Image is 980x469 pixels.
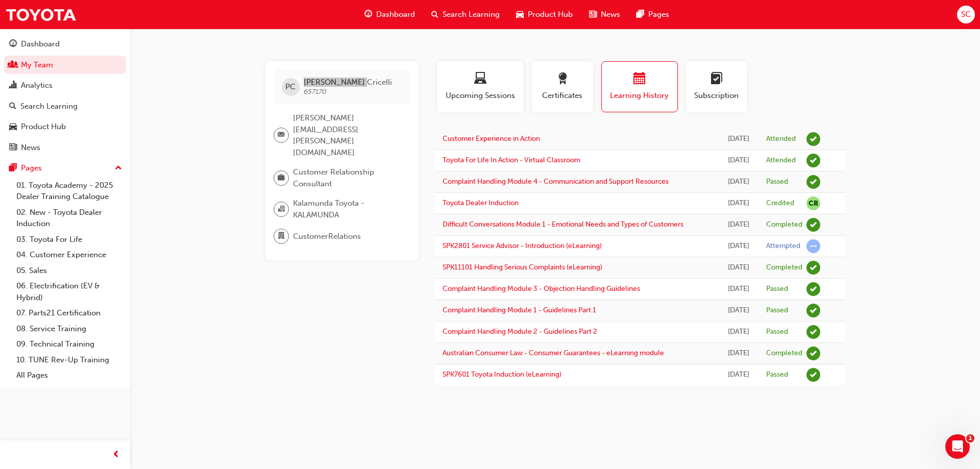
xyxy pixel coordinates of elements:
[12,367,126,383] a: All Pages
[278,230,285,243] span: department-icon
[726,283,751,295] div: Tue Nov 26 2024 11:50:54 GMT+0800 (Australian Western Standard Time)
[12,321,126,337] a: 08. Service Training
[9,81,17,90] span: chart-icon
[806,304,820,317] span: learningRecordVerb_PASS-icon
[636,8,644,21] span: pages-icon
[443,263,602,271] a: SPK11101 Handling Serious Complaints (eLearning)
[601,9,620,20] span: News
[648,9,669,20] span: Pages
[556,72,569,86] span: award-icon
[443,349,664,357] a: Australian Consumer Law - Consumer Guarantees - eLearning module
[4,33,126,159] button: DashboardMy TeamAnalyticsSearch LearningProduct HubNews
[474,72,486,86] span: laptop-icon
[21,121,66,133] div: Product Hub
[9,143,17,153] span: news-icon
[9,102,16,111] span: search-icon
[293,112,402,158] span: [PERSON_NAME][EMAIL_ADDRESS][PERSON_NAME][DOMAIN_NAME]
[9,122,17,132] span: car-icon
[766,134,796,144] div: Attended
[4,117,126,136] a: Product Hub
[4,56,126,75] a: My Team
[766,284,788,294] div: Passed
[278,203,285,216] span: organisation-icon
[445,90,516,102] span: Upcoming Sessions
[20,101,78,112] div: Search Learning
[945,434,970,459] iframe: Intercom live chat
[423,4,508,25] a: search-iconSearch Learning
[766,220,802,230] div: Completed
[443,241,602,250] a: SPK2801 Service Advisor - Introduction (eLearning)
[293,166,402,189] span: Customer Relationship Consultant
[12,205,126,232] a: 02. New - Toyota Dealer Induction
[112,449,120,461] span: prev-icon
[806,132,820,146] span: learningRecordVerb_ATTEND-icon
[12,278,126,305] a: 06. Electrification (EV & Hybrid)
[12,305,126,321] a: 07. Parts21 Certification
[726,240,751,252] div: Wed Feb 26 2025 15:36:00 GMT+0800 (Australian Western Standard Time)
[710,72,723,86] span: learningplan-icon
[806,218,820,232] span: learningRecordVerb_COMPLETE-icon
[9,164,17,173] span: pages-icon
[443,9,500,20] span: Search Learning
[628,4,677,25] a: pages-iconPages
[601,61,678,112] button: Learning History
[376,9,415,20] span: Dashboard
[633,72,646,86] span: calendar-icon
[766,349,802,358] div: Completed
[4,159,126,178] button: Pages
[966,434,974,442] span: 1
[766,370,788,380] div: Passed
[12,336,126,352] a: 09. Technical Training
[443,220,683,229] a: Difficult Conversations Module 1 - Emotional Needs and Types of Customers
[443,284,640,293] a: Complaint Handling Module 3 - Objection Handling Guidelines
[726,198,751,209] div: Tue Mar 25 2025 20:00:00 GMT+0800 (Australian Western Standard Time)
[726,262,751,274] div: Wed Feb 26 2025 15:29:01 GMT+0800 (Australian Western Standard Time)
[726,305,751,316] div: Tue Nov 26 2024 11:34:34 GMT+0800 (Australian Western Standard Time)
[4,76,126,95] a: Analytics
[12,263,126,279] a: 05. Sales
[12,232,126,248] a: 03. Toyota For Life
[443,156,580,164] a: Toyota For Life In Action - Virtual Classroom
[726,326,751,338] div: Tue Nov 26 2024 11:31:55 GMT+0800 (Australian Western Standard Time)
[437,61,524,112] button: Upcoming Sessions
[766,177,788,187] div: Passed
[726,348,751,359] div: Tue Nov 26 2024 10:43:21 GMT+0800 (Australian Western Standard Time)
[12,352,126,368] a: 10. TUNE Rev-Up Training
[957,6,975,23] button: SC
[516,8,524,21] span: car-icon
[5,3,77,26] img: Trak
[806,261,820,275] span: learningRecordVerb_COMPLETE-icon
[961,9,971,20] span: SC
[21,80,53,91] div: Analytics
[766,327,788,337] div: Passed
[293,198,402,220] span: Kalamunda Toyota - KALAMUNDA
[806,239,820,253] span: learningRecordVerb_ATTEMPT-icon
[609,90,670,102] span: Learning History
[285,81,296,93] span: PC
[443,306,596,314] a: Complaint Handling Module 1 - Guidelines Part 1
[766,241,800,251] div: Attempted
[21,162,42,174] div: Pages
[115,162,122,175] span: up-icon
[12,178,126,205] a: 01. Toyota Academy - 2025 Dealer Training Catalogue
[686,61,747,112] button: Subscription
[726,369,751,381] div: Tue Nov 26 2024 10:09:32 GMT+0800 (Australian Western Standard Time)
[589,8,597,21] span: news-icon
[443,177,669,186] a: Complaint Handling Module 4 - Communication and Support Resources
[443,199,519,207] a: Toyota Dealer Induction
[293,231,361,242] span: CustomerRelations
[4,97,126,116] a: Search Learning
[9,40,17,49] span: guage-icon
[443,134,540,143] a: Customer Experience in Action
[806,347,820,360] span: learningRecordVerb_COMPLETE-icon
[4,35,126,54] a: Dashboard
[806,368,820,382] span: learningRecordVerb_PASS-icon
[508,4,581,25] a: car-iconProduct Hub
[278,171,285,185] span: briefcase-icon
[532,61,593,112] button: Certificates
[581,4,628,25] a: news-iconNews
[356,4,423,25] a: guage-iconDashboard
[278,129,285,142] span: email-icon
[12,247,126,263] a: 04. Customer Experience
